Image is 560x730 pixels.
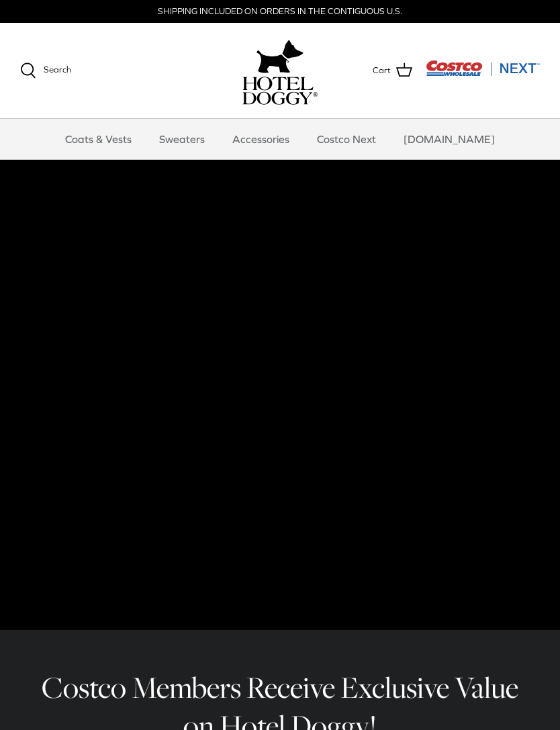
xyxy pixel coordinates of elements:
[53,119,144,159] a: Coats & Vests
[147,119,217,159] a: Sweaters
[373,62,412,79] a: Cart
[305,119,388,159] a: Costco Next
[391,119,507,159] a: [DOMAIN_NAME]
[242,77,318,105] img: hoteldoggycom
[256,36,304,77] img: hoteldoggy.com
[44,64,71,75] span: Search
[20,62,71,79] a: Search
[242,36,318,105] a: hoteldoggy.com hoteldoggycom
[220,119,301,159] a: Accessories
[426,60,540,77] img: Costco Next
[426,69,540,79] a: Visit Costco Next
[373,64,391,78] span: Cart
